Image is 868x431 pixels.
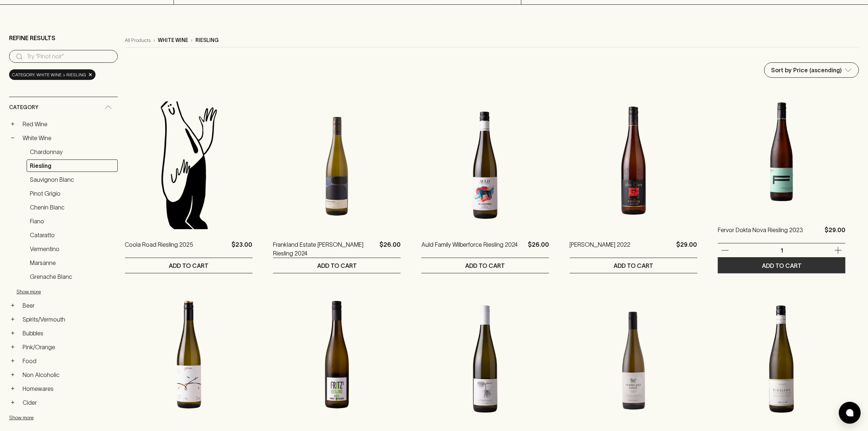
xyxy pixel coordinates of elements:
[27,257,118,269] a: Marsanne
[273,295,401,423] img: Fritz ( Gunderloch ) Rheinhessen Riesling 2022
[19,118,118,130] a: Red Wine
[421,240,518,258] a: Auld Family Wilberforce Riesling 2024
[9,371,16,378] button: +
[125,295,253,423] img: 3 Drops Riesling 2024
[570,101,697,229] img: Clos Clare Riesling 2022
[846,409,853,416] img: bubble-icon
[19,382,118,395] a: Homewares
[528,240,549,258] p: $26.00
[421,101,549,229] img: Auld Family Wilberforce Riesling 2024
[570,240,631,258] a: [PERSON_NAME] 2022
[27,51,112,62] input: Try “Pinot noir”
[27,243,118,255] a: Vermentino
[9,410,105,425] button: Show more
[718,226,803,243] a: Fervor Dokta Nova Riesling 2023
[9,399,16,406] button: +
[16,284,112,299] button: Show more
[9,330,16,337] button: +
[232,240,253,258] p: $23.00
[570,258,697,273] button: ADD TO CART
[19,327,118,339] a: Bubbles
[273,101,401,229] img: Frankland Estate Rocky Gully Riesling 2024
[9,302,16,309] button: +
[773,246,790,254] p: 1
[764,63,859,77] div: Sort by Price (ascending)
[9,97,118,118] div: Category
[718,87,845,215] img: Fervor Dokta Nova Riesling 2023
[196,36,219,44] p: riesling
[27,229,118,241] a: Cataratto
[9,385,16,392] button: +
[421,295,549,423] img: Intrepidus Half Dry Riesling 2024
[19,341,118,353] a: Pink/Orange
[27,146,118,158] a: Chardonnay
[19,132,118,144] a: White Wine
[88,71,93,78] span: ×
[125,36,151,44] a: All Products
[19,313,118,326] a: Spirits/Vermouth
[570,295,697,423] img: Frankland Estate Riesling 2023
[718,295,845,423] img: Max & Me Woodcarvers VIneyard Riesling 2023
[421,258,549,273] button: ADD TO CART
[158,36,188,44] p: white wine
[614,261,653,270] p: ADD TO CART
[27,159,118,172] a: Riesling
[9,120,16,128] button: +
[718,258,845,273] button: ADD TO CART
[9,34,55,42] p: Refine Results
[9,103,38,112] span: Category
[19,355,118,367] a: Food
[191,36,193,44] p: ›
[27,270,118,283] a: Grenache Blanc
[9,316,16,323] button: +
[19,396,118,409] a: Cider
[125,101,253,229] img: Blackhearts & Sparrows Man
[27,173,118,186] a: Sauvignon Blanc
[677,240,697,258] p: $29.00
[9,134,16,142] button: −
[762,261,802,270] p: ADD TO CART
[273,258,401,273] button: ADD TO CART
[465,261,505,270] p: ADD TO CART
[27,187,118,200] a: Pinot Grigio
[12,71,86,78] span: Category: white wine > riesling
[125,240,194,258] a: Coola Road Riesling 2025
[19,299,118,312] a: Beer
[125,258,253,273] button: ADD TO CART
[27,215,118,227] a: Fiano
[317,261,357,270] p: ADD TO CART
[379,240,401,258] p: $26.00
[9,357,16,365] button: +
[771,66,842,74] p: Sort by Price (ascending)
[9,343,16,351] button: +
[273,240,377,258] a: Frankland Estate [PERSON_NAME] Riesling 2024
[19,369,118,381] a: Non Alcoholic
[169,261,209,270] p: ADD TO CART
[825,226,845,243] p: $29.00
[27,201,118,213] a: Chenin Blanc
[154,36,155,44] p: ›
